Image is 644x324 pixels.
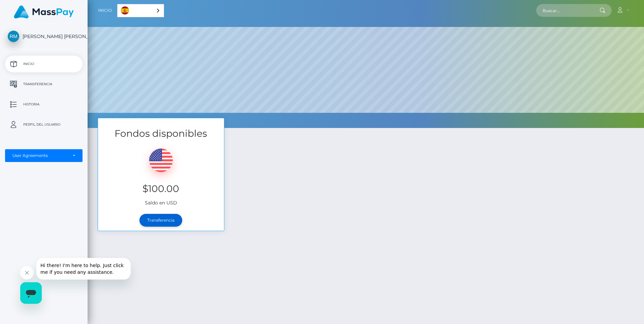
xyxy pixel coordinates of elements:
a: Español [118,4,164,17]
a: Perfil del usuario [5,116,83,133]
a: Inicio [98,3,112,18]
div: Saldo en USD [98,140,224,210]
iframe: Botón para iniciar la ventana de mensajería [20,282,42,304]
input: Buscar... [536,4,600,17]
p: Perfil del usuario [8,120,80,130]
a: Transferencia [139,214,182,227]
div: User Agreements [12,153,68,158]
span: [PERSON_NAME] [PERSON_NAME] [5,33,83,39]
a: Transferencia [5,76,83,93]
p: Historia [8,99,80,109]
img: USD.png [149,149,173,172]
img: MassPay [14,5,74,19]
iframe: Cerrar mensaje [20,266,34,280]
a: Inicio [5,56,83,72]
aside: Language selected: Español [117,4,164,17]
h3: $100.00 [103,182,219,195]
p: Inicio [8,59,80,69]
p: Transferencia [8,79,80,89]
div: Language [117,4,164,17]
button: User Agreements [5,149,83,162]
h3: Fondos disponibles [98,127,224,140]
a: Historia [5,96,83,113]
iframe: Mensaje de la compañía [36,258,131,280]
